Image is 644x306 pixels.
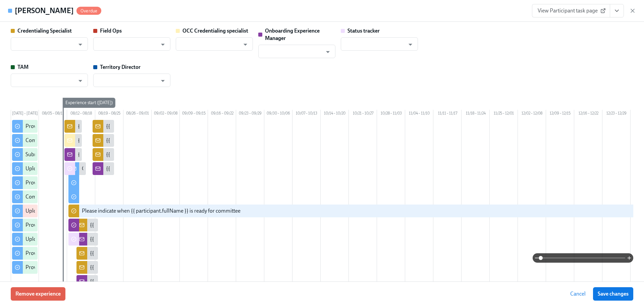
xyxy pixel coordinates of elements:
[25,165,126,172] div: Upload a PDF of your dental school diploma
[570,291,586,297] span: Cancel
[593,287,633,301] button: Save changes
[152,110,180,119] div: 09/02 – 09/08
[158,39,168,50] button: Open
[538,7,604,14] span: View Participant task page
[433,110,462,119] div: 11/11 – 11/17
[25,137,185,144] div: Complete the malpractice insurance information and application form
[377,110,405,119] div: 10/28 – 11/03
[25,250,109,257] div: Provide a copy of your BLS certificate
[78,123,236,130] div: {{ participant.fullName }} has been enrolled in the Dado Pre-boarding
[90,221,182,229] div: {{ participant.fullName }} CV is complete
[90,264,191,271] div: {{ participant.fullName }} Diploma uploaded
[566,287,590,301] button: Cancel
[90,250,180,257] div: {{ participant.fullName }} BLS uploaded
[264,110,292,119] div: 09/30 – 10/06
[95,110,123,119] div: 08/19 – 08/25
[240,39,251,50] button: Open
[574,110,602,119] div: 12/16 – 12/22
[123,110,152,119] div: 08/26 – 09/01
[63,98,115,108] div: Experience start ([DATE])
[347,28,380,34] strong: Status tracker
[106,137,221,144] div: {{ participant.fullName }} DEA certificate uploaded
[17,64,29,70] strong: TAM
[323,47,333,57] button: Open
[11,287,65,301] button: Remove experience
[25,151,111,158] div: Submit your resume for credentialing
[25,221,152,229] div: Provide your National Provider Identifier Number (NPI)
[25,179,149,186] div: Provide a copy of your residency completion certificate
[490,110,518,119] div: 11/25 – 12/01
[82,207,240,215] div: Please indicate when {{ participant.fullName }} is ready for committee
[532,4,610,17] a: View Participant task page
[15,291,61,297] span: Remove experience
[67,110,95,119] div: 08/12 – 08/18
[25,235,160,243] div: Upload your federal Controlled Substance Certificate (DEA)
[25,123,147,130] div: Provide key information for the credentialing process
[76,8,101,13] span: Overdue
[90,278,191,285] div: {{ participant.fullName }} Diploma uploaded
[90,235,182,243] div: {{ participant.fullName }} CV is complete
[602,110,631,119] div: 12/23 – 12/29
[182,28,248,34] strong: OCC Credentialing specialist
[100,28,122,34] strong: Field Ops
[106,151,327,158] div: {{ participant.fullName }} indicated they do not yet have their {{ participant.locationState }} l...
[610,4,624,17] button: View task page
[236,110,264,119] div: 09/23 – 09/29
[25,193,114,201] div: Complete your special state paperwork
[292,110,321,119] div: 10/07 – 10/13
[82,165,175,172] div: Getting started at [GEOGRAPHIC_DATA]
[265,28,320,41] strong: Onboarding Experience Manager
[11,110,39,119] div: [DATE] – [DATE]
[462,110,490,119] div: 11/18 – 11/24
[25,264,137,271] div: Provide us with a special assignment of authority
[15,6,74,16] h4: [PERSON_NAME]
[25,207,91,215] div: Upload your dental licensure
[208,110,236,119] div: 09/16 – 09/22
[158,76,168,86] button: Open
[106,165,327,172] div: {{ participant.fullName }} indicated they do not yet have their {{ participant.locationState }} l...
[100,64,141,70] strong: Territory Director
[405,110,433,119] div: 11/04 – 11/10
[78,137,253,144] div: {{ participant.fullName }} has been enrolled in the state credentialing process
[349,110,377,119] div: 10/21 – 10/27
[405,39,416,50] button: Open
[75,76,86,86] button: Open
[106,123,263,130] div: {{ participant.fullName }} Residency Completion Certificate uploaded
[321,110,349,119] div: 10/14 – 10/20
[518,110,546,119] div: 12/02 – 12/08
[546,110,574,119] div: 12/09 – 12/15
[78,151,236,158] div: {{ participant.fullName }} has been enrolled in the Dado Pre-boarding
[75,39,86,50] button: Open
[39,110,67,119] div: 08/05 – 08/11
[180,110,208,119] div: 09/09 – 09/15
[598,291,629,297] span: Save changes
[17,28,72,34] strong: Credentialing Specialist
